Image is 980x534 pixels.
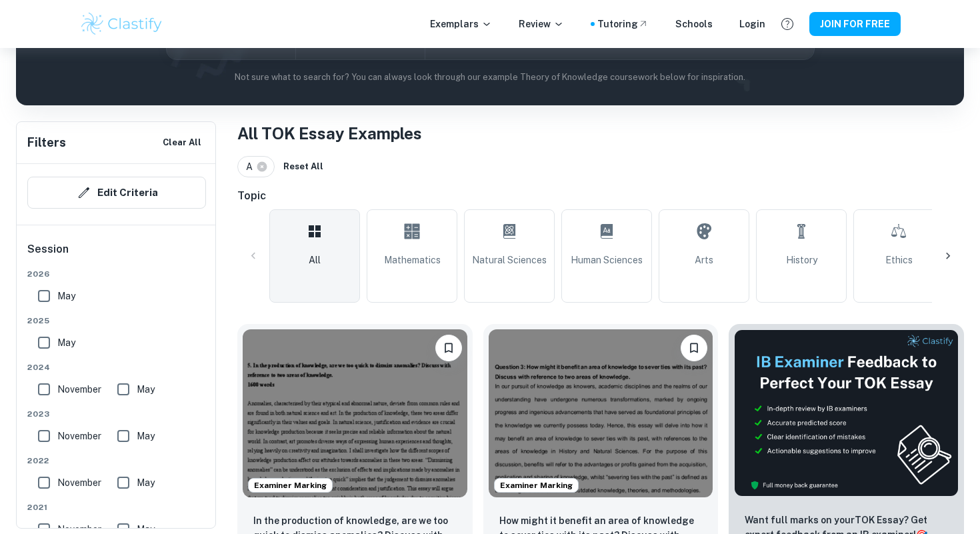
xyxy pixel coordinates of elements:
[137,382,155,397] span: May
[430,17,492,31] p: Exemplars
[681,335,707,361] button: Please log in to bookmark exemplars
[280,157,327,177] button: Reset All
[384,253,441,267] span: Mathematics
[137,475,155,490] span: May
[57,429,101,443] span: November
[776,13,799,35] button: Help and Feedback
[246,159,259,174] span: A
[695,253,713,267] span: Arts
[495,479,578,491] span: Examiner Marking
[885,253,913,267] span: Ethics
[57,475,101,490] span: November
[489,329,713,497] img: TOK Essay example thumbnail: How might it benefit an area of knowledg
[243,329,467,497] img: TOK Essay example thumbnail: In the production of knowledge, are we t
[435,335,462,361] button: Please log in to bookmark exemplars
[519,17,564,31] p: Review
[309,253,321,267] span: All
[159,133,205,153] button: Clear All
[27,241,206,268] h6: Session
[249,479,332,491] span: Examiner Marking
[597,17,649,31] a: Tutoring
[27,361,206,373] span: 2024
[27,455,206,467] span: 2022
[734,329,959,497] img: Thumbnail
[571,253,643,267] span: Human Sciences
[79,11,164,37] img: Clastify logo
[237,121,964,145] h1: All TOK Essay Examples
[27,268,206,280] span: 2026
[786,253,817,267] span: History
[27,71,953,84] p: Not sure what to search for? You can always look through our example Theory of Knowledge coursewo...
[27,177,206,209] button: Edit Criteria
[27,408,206,420] span: 2023
[237,156,275,177] div: A
[739,17,765,31] a: Login
[237,188,964,204] h6: Topic
[472,253,547,267] span: Natural Sciences
[27,501,206,513] span: 2021
[137,429,155,443] span: May
[27,133,66,152] h6: Filters
[57,382,101,397] span: November
[27,315,206,327] span: 2025
[809,12,901,36] button: JOIN FOR FREE
[675,17,713,31] a: Schools
[57,335,75,350] span: May
[57,289,75,303] span: May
